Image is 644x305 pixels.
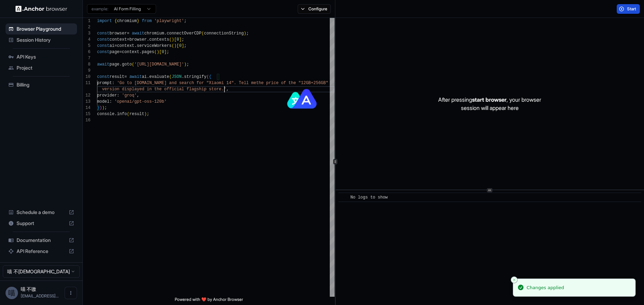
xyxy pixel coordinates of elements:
[157,50,159,54] span: )
[83,80,90,86] div: 11
[97,62,109,67] span: await
[83,49,90,55] div: 6
[184,43,186,48] span: ;
[97,99,109,104] span: model
[65,287,77,299] button: Open menu
[172,74,182,79] span: JSON
[17,237,66,244] span: Documentation
[6,235,77,246] div: Documentation
[6,62,77,73] div: Project
[137,43,172,48] span: serviceWorkers
[6,218,77,229] div: Support
[147,112,149,116] span: ;
[129,74,142,79] span: await
[144,112,147,116] span: )
[97,112,114,116] span: console
[139,50,142,54] span: .
[105,105,107,110] span: ;
[16,6,67,12] img: Anchor Logo
[167,50,169,54] span: ;
[17,209,66,216] span: Schedule a demo
[6,51,77,62] div: API Keys
[184,19,186,23] span: ;
[182,74,184,79] span: .
[99,105,102,110] span: )
[83,68,90,74] div: 9
[159,50,162,54] span: [
[97,74,109,79] span: const
[17,64,74,71] span: Project
[342,194,345,201] span: ​
[114,19,117,23] span: {
[142,74,147,79] span: ai
[627,6,637,12] span: Start
[164,31,166,36] span: .
[109,43,114,48] span: ai
[122,93,137,98] span: 'groq'
[172,43,174,48] span: (
[169,74,172,79] span: (
[117,112,127,116] span: info
[17,53,74,60] span: API Keys
[149,37,169,42] span: contexts
[147,37,149,42] span: .
[83,111,90,117] div: 15
[226,87,229,92] span: ,
[17,248,66,255] span: API Reference
[256,81,328,85] span: the price of the "12GB+256GB"
[182,37,184,42] span: ;
[6,23,77,34] div: Browser Playground
[83,92,90,99] div: 12
[112,81,114,85] span: :
[6,79,77,90] div: Billing
[97,50,109,54] span: const
[127,37,129,42] span: =
[119,62,122,67] span: .
[83,105,90,111] div: 14
[6,207,77,218] div: Schedule a demo
[179,37,182,42] span: ]
[83,74,90,80] div: 10
[124,74,127,79] span: =
[154,19,184,23] span: 'playwright'
[617,4,640,14] button: Start
[109,37,127,42] span: context
[109,31,127,36] span: browser
[83,18,90,24] div: 1
[154,50,157,54] span: (
[17,220,66,227] span: Support
[134,43,137,48] span: .
[174,37,176,42] span: [
[175,297,243,305] span: Powered with ❤️ by Anchor Browser
[162,50,164,54] span: 0
[6,287,18,299] div: 喵
[117,43,134,48] span: context
[97,93,117,98] span: provider
[83,24,90,30] div: 2
[176,43,179,48] span: [
[179,43,182,48] span: 0
[122,50,139,54] span: context
[114,99,166,104] span: 'openai/gpt-oss-120b'
[117,19,137,23] span: chromium
[184,62,186,67] span: )
[137,93,139,98] span: ,
[132,62,134,67] span: (
[117,93,119,98] span: :
[83,61,90,68] div: 8
[83,37,90,43] div: 4
[114,43,117,48] span: =
[472,96,507,103] span: start browser
[102,105,104,110] span: )
[186,62,189,67] span: ;
[144,31,164,36] span: chromium
[184,74,206,79] span: stringify
[83,43,90,49] div: 5
[109,62,119,67] span: page
[109,50,119,54] span: page
[21,286,36,292] span: 喵 不嗷
[6,34,77,45] div: Session History
[204,31,244,36] span: connectionString
[132,31,144,36] span: await
[114,112,117,116] span: .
